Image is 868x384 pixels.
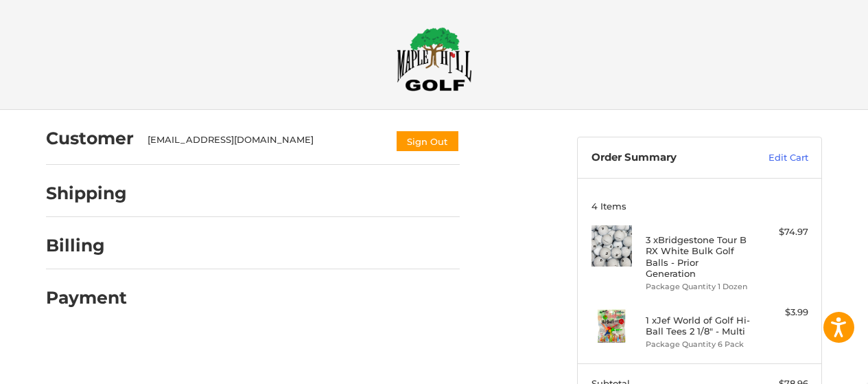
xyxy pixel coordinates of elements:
[395,130,460,153] button: Sign Out
[646,281,751,293] li: Package Quantity 1 Dozen
[148,133,382,153] div: [EMAIL_ADDRESS][DOMAIN_NAME]
[46,183,127,204] h2: Shipping
[397,27,472,91] img: Maple Hill Golf
[46,235,126,256] h2: Billing
[646,234,751,279] h4: 3 x Bridgestone Tour B RX White Bulk Golf Balls - Prior Generation
[591,201,808,212] h3: 4 Items
[46,287,127,308] h2: Payment
[46,128,134,149] h2: Customer
[646,315,751,337] h4: 1 x Jef World of Golf Hi-Ball Tees 2 1/8" - Multi
[739,151,808,165] a: Edit Cart
[754,306,808,319] div: $3.99
[646,339,751,350] li: Package Quantity 6 Pack
[754,225,808,239] div: $74.97
[591,151,739,165] h3: Order Summary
